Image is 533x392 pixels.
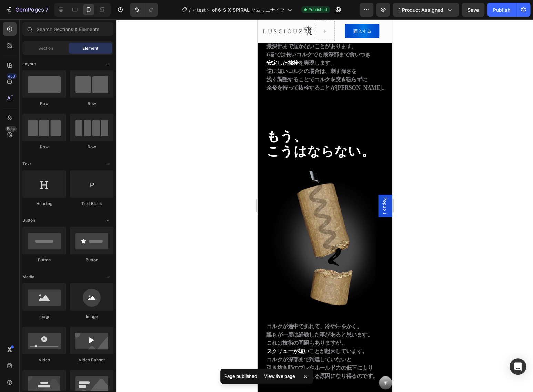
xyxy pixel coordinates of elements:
[258,19,392,392] iframe: Design area
[467,7,479,13] span: Save
[102,215,113,226] span: Toggle open
[462,3,484,17] button: Save
[7,73,17,79] div: 450
[22,101,66,107] div: Row
[70,101,113,107] div: Row
[22,144,66,150] div: Row
[487,3,516,17] button: Publish
[102,271,113,282] span: Toggle open
[260,371,299,381] div: View live page
[38,45,53,51] span: Section
[22,161,31,167] span: Text
[22,200,66,207] div: Heading
[22,257,66,263] div: Button
[224,373,257,380] p: Page published
[399,6,443,13] span: 1 product assigned
[102,59,113,70] span: Toggle open
[70,144,113,150] div: Row
[22,357,66,363] div: Video
[22,274,34,280] span: Media
[393,3,459,17] button: 1 product assigned
[22,22,113,36] input: Search Sections & Elements
[493,6,510,13] div: Publish
[70,313,113,320] div: Image
[45,6,48,14] p: 7
[130,3,158,17] div: Undo/Redo
[70,257,113,263] div: Button
[192,6,285,13] span: ＜test＞ of 6-SIX-SPIRAL ソムリエナイフ
[5,126,17,132] div: Beta
[189,6,191,13] span: /
[70,357,113,363] div: Video Banner
[510,358,526,375] div: Open Intercom Messenger
[308,7,327,13] span: Published
[22,313,66,320] div: Image
[22,61,36,67] span: Layout
[102,158,113,169] span: Toggle open
[82,45,98,51] span: Element
[22,217,35,224] span: Button
[70,200,113,207] div: Text Block
[3,3,51,17] button: 7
